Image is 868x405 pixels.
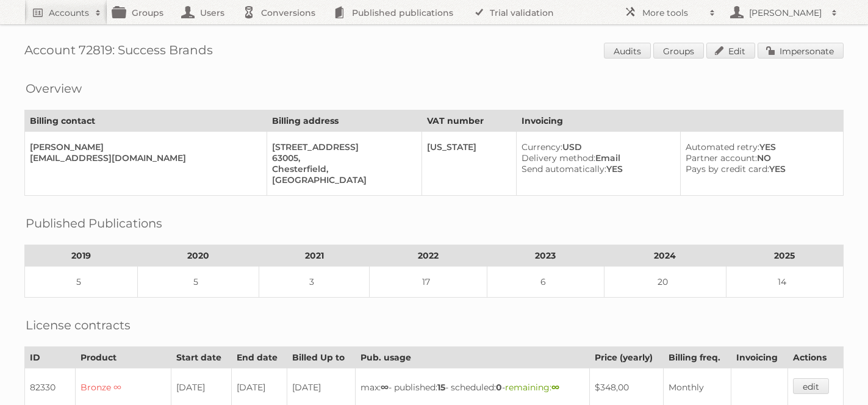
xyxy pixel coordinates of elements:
[487,245,604,267] th: 2023
[522,142,562,152] span: Currency:
[259,245,370,267] th: 2021
[686,142,833,152] div: YES
[25,267,138,298] td: 5
[30,152,257,163] div: [EMAIL_ADDRESS][DOMAIN_NAME]
[259,267,370,298] td: 3
[272,142,412,152] div: [STREET_ADDRESS]
[589,347,664,368] th: Price (yearly)
[487,267,604,298] td: 6
[604,245,726,267] th: 2024
[522,163,671,174] div: YES
[26,316,131,334] h2: License contracts
[664,347,731,368] th: Billing freq.
[26,214,162,232] h2: Published Publications
[686,152,757,163] span: Partner account:
[24,43,844,61] h1: Account 72819: Success Brands
[793,378,829,394] a: edit
[370,245,487,267] th: 2022
[25,245,138,267] th: 2019
[287,347,356,368] th: Billed Up to
[642,7,703,19] h2: More tools
[496,382,502,393] strong: 0
[516,110,843,132] th: Invoicing
[421,110,516,132] th: VAT number
[522,152,595,163] span: Delivery method:
[421,132,516,196] td: [US_STATE]
[653,43,704,59] a: Groups
[272,152,412,163] div: 63005,
[30,142,257,152] div: [PERSON_NAME]
[26,79,82,98] h2: Overview
[746,7,825,19] h2: [PERSON_NAME]
[356,347,590,368] th: Pub. usage
[522,163,606,174] span: Send automatically:
[171,347,232,368] th: Start date
[686,163,833,174] div: YES
[25,347,76,368] th: ID
[604,267,726,298] td: 20
[267,110,421,132] th: Billing address
[758,43,844,59] a: Impersonate
[787,347,843,368] th: Actions
[726,245,843,267] th: 2025
[75,347,171,368] th: Product
[137,245,259,267] th: 2020
[381,382,389,393] strong: ∞
[370,267,487,298] td: 17
[686,152,833,163] div: NO
[232,347,287,368] th: End date
[437,382,445,393] strong: 15
[137,267,259,298] td: 5
[522,152,671,163] div: Email
[551,382,559,393] strong: ∞
[49,7,89,19] h2: Accounts
[604,43,651,59] a: Audits
[686,163,769,174] span: Pays by credit card:
[726,267,843,298] td: 14
[731,347,787,368] th: Invoicing
[505,382,559,393] span: remaining:
[272,163,412,174] div: Chesterfield,
[706,43,755,59] a: Edit
[522,142,671,152] div: USD
[272,174,412,185] div: [GEOGRAPHIC_DATA]
[25,110,267,132] th: Billing contact
[686,142,759,152] span: Automated retry:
